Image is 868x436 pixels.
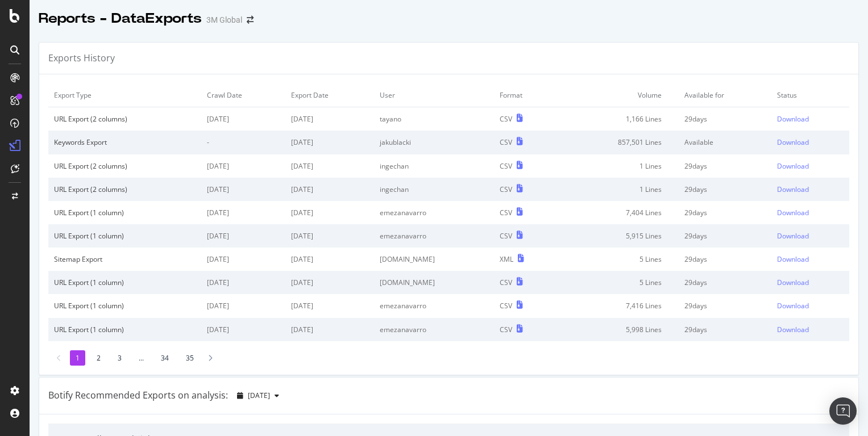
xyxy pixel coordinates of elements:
[777,301,844,311] a: Download
[285,178,373,201] td: [DATE]
[374,224,494,248] td: emezanavarro
[374,318,494,341] td: emezanavarro
[285,318,373,341] td: [DATE]
[374,271,494,294] td: [DOMAIN_NAME]
[777,137,809,147] div: Download
[54,231,196,241] div: URL Export (1 column)
[374,107,494,131] td: tayano
[285,201,373,224] td: [DATE]
[679,224,771,248] td: 29 days
[684,137,766,147] div: Available
[559,201,679,224] td: 7,404 Lines
[777,161,809,171] div: Download
[374,201,494,224] td: emezanavarro
[559,294,679,317] td: 7,416 Lines
[559,224,679,248] td: 5,915 Lines
[48,83,201,107] td: Export Type
[559,107,679,131] td: 1,166 Lines
[54,278,196,287] div: URL Export (1 column)
[285,131,373,154] td: [DATE]
[777,114,844,124] a: Download
[54,301,196,311] div: URL Export (1 column)
[500,208,512,217] div: CSV
[54,185,196,194] div: URL Export (2 columns)
[180,350,200,366] li: 35
[500,325,512,334] div: CSV
[201,107,285,131] td: [DATE]
[679,318,771,341] td: 29 days
[559,131,679,154] td: 857,501 Lines
[285,83,373,107] td: Export Date
[91,350,106,366] li: 2
[777,278,809,287] div: Download
[500,185,512,194] div: CSV
[679,83,771,107] td: Available for
[559,83,679,107] td: Volume
[285,224,373,248] td: [DATE]
[559,318,679,341] td: 5,998 Lines
[201,178,285,201] td: [DATE]
[679,154,771,178] td: 29 days
[374,131,494,154] td: jakublacki
[285,248,373,271] td: [DATE]
[494,83,559,107] td: Format
[500,301,512,311] div: CSV
[829,397,857,425] div: Open Intercom Messenger
[559,154,679,178] td: 1 Lines
[48,389,228,402] div: Botify Recommended Exports on analysis:
[679,178,771,201] td: 29 days
[777,254,844,264] a: Download
[500,231,512,241] div: CSV
[232,387,284,405] button: [DATE]
[679,201,771,224] td: 29 days
[777,161,844,171] a: Download
[285,107,373,131] td: [DATE]
[777,185,844,194] a: Download
[201,271,285,294] td: [DATE]
[285,294,373,317] td: [DATE]
[500,254,513,264] div: XML
[777,137,844,147] a: Download
[201,131,285,154] td: -
[133,350,149,366] li: ...
[201,294,285,317] td: [DATE]
[248,391,270,400] span: 2025 Sep. 7th
[285,154,373,178] td: [DATE]
[559,271,679,294] td: 5 Lines
[777,325,844,334] a: Download
[374,248,494,271] td: [DOMAIN_NAME]
[54,325,196,334] div: URL Export (1 column)
[54,208,196,217] div: URL Export (1 column)
[500,137,512,147] div: CSV
[374,154,494,178] td: ingechan
[374,83,494,107] td: User
[777,231,809,241] div: Download
[70,350,85,366] li: 1
[374,178,494,201] td: ingechan
[39,9,202,28] div: Reports - DataExports
[54,161,196,171] div: URL Export (2 columns)
[771,83,849,107] td: Status
[201,224,285,248] td: [DATE]
[777,185,809,194] div: Download
[112,350,127,366] li: 3
[679,107,771,131] td: 29 days
[201,154,285,178] td: [DATE]
[777,231,844,241] a: Download
[777,114,809,124] div: Download
[54,114,196,124] div: URL Export (2 columns)
[54,137,196,147] div: Keywords Export
[374,294,494,317] td: emezanavarro
[679,248,771,271] td: 29 days
[777,278,844,287] a: Download
[679,294,771,317] td: 29 days
[777,301,809,311] div: Download
[679,271,771,294] td: 29 days
[500,161,512,171] div: CSV
[500,114,512,124] div: CSV
[500,278,512,287] div: CSV
[777,254,809,264] div: Download
[48,52,115,65] div: Exports History
[559,248,679,271] td: 5 Lines
[559,178,679,201] td: 1 Lines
